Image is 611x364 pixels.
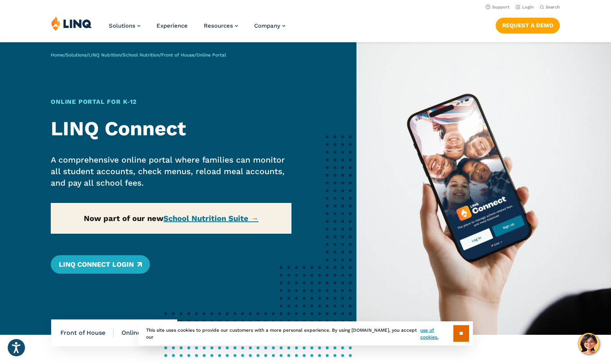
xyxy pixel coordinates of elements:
[51,52,64,58] a: Home
[51,154,291,189] p: A comprehensive online portal where families can monitor all student accounts, check menus, reloa...
[204,22,233,29] span: Resources
[109,22,140,29] a: Solutions
[138,321,473,346] div: This site uses cookies to provide our customers with a more personal experience. By using [DOMAIN...
[66,52,87,58] a: Solutions
[420,327,453,341] a: use of cookies.
[204,22,238,29] a: Resources
[114,319,168,346] li: Online Portal
[51,97,291,106] h1: Online Portal for K‑12
[486,5,509,10] a: Support
[109,16,285,42] nav: Primary Navigation
[540,4,560,10] button: Open Search Bar
[254,22,285,29] a: Company
[516,5,534,10] a: Login
[156,22,188,29] a: Experience
[88,52,121,58] a: LINQ Nutrition
[254,22,280,29] span: Company
[84,214,258,223] strong: Now part of our new
[196,52,226,58] span: Online Portal
[546,5,560,10] span: Search
[109,22,135,29] span: Solutions
[51,255,150,274] a: LINQ Connect Login
[60,329,114,337] span: Front of House
[51,16,92,31] img: LINQ | K‑12 Software
[51,52,226,58] span: / / / / /
[123,52,159,58] a: School Nutrition
[161,52,195,58] a: Front of House
[51,117,186,140] strong: LINQ Connect
[496,16,560,33] nav: Button Navigation
[578,333,599,354] button: Hello, have a question? Let’s chat.
[496,18,560,33] a: Request a Demo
